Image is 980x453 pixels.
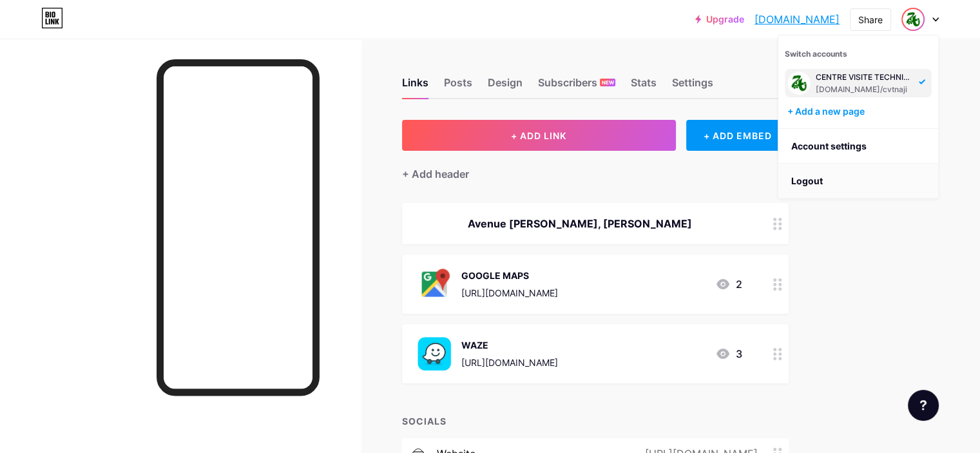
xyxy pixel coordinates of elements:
[461,338,558,352] div: WAZE
[511,130,566,141] span: + ADD LINK
[816,72,915,82] div: CENTRE VISITE TECHNIQUE NAJI
[858,13,883,26] div: Share
[538,75,615,98] div: Subscribers
[488,75,523,98] div: Design
[787,105,932,118] div: + Add a new page
[461,269,558,282] div: GOOGLE MAPS
[402,75,428,98] div: Links
[816,84,915,95] div: [DOMAIN_NAME]/cvtnaji
[903,9,923,30] img: cvtnaji
[402,414,789,428] div: SOCIALS
[602,79,614,86] span: NEW
[787,72,811,95] img: cvtnaji
[754,12,840,27] a: [DOMAIN_NAME]
[402,166,469,182] div: + Add header
[686,120,789,151] div: + ADD EMBED
[461,356,558,369] div: [URL][DOMAIN_NAME]
[444,75,472,98] div: Posts
[785,49,847,59] span: Switch accounts
[778,129,938,164] a: Account settings
[715,346,742,361] div: 3
[695,14,744,24] a: Upgrade
[402,120,676,151] button: + ADD LINK
[418,216,742,231] div: Avenue [PERSON_NAME], [PERSON_NAME]
[715,276,742,292] div: 2
[672,75,713,98] div: Settings
[778,164,938,198] li: Logout
[461,286,558,300] div: [URL][DOMAIN_NAME]
[418,267,451,301] img: GOOGLE MAPS
[631,75,657,98] div: Stats
[418,337,451,371] img: WAZE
